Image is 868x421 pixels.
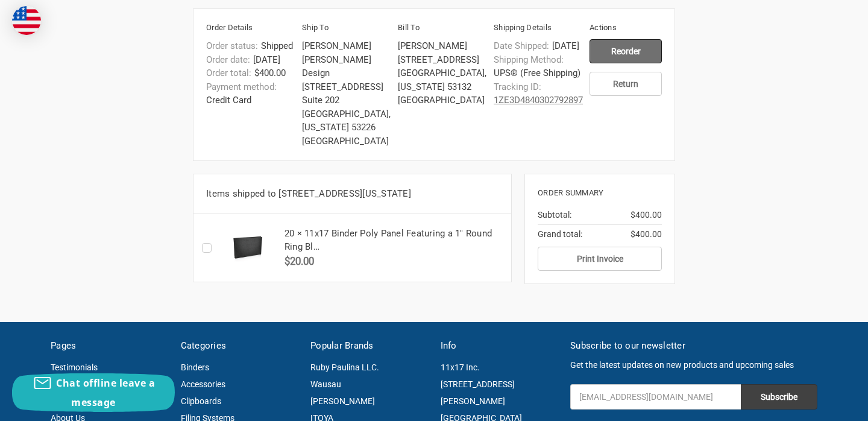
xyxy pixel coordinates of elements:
[631,209,662,221] span: $400.00
[398,93,487,107] li: [GEOGRAPHIC_DATA]
[206,53,295,67] dd: [DATE]
[221,233,275,263] img: 11x17 Binder Poly Panel Featuring a 1" Round Ring Black
[310,396,375,406] a: [PERSON_NAME]
[302,53,391,80] li: [PERSON_NAME] Design
[51,339,168,353] h5: Pages
[538,187,662,199] h6: Order Summary
[398,66,487,93] li: [GEOGRAPHIC_DATA], [US_STATE] 53132
[206,187,498,201] h5: Items shipped to [STREET_ADDRESS][US_STATE]
[538,229,582,239] span: Grand total:
[206,39,258,53] dt: Order status:
[181,339,298,353] h5: Categories
[206,22,302,36] h6: Order Details
[494,80,541,94] dt: Tracking ID:
[302,93,391,107] li: Suite 202
[302,107,391,135] li: [GEOGRAPHIC_DATA], [US_STATE] 53226
[302,39,391,53] li: [PERSON_NAME]
[310,339,428,353] h5: Popular Brands
[12,6,41,35] img: duty and tax information for United States
[538,247,662,271] button: Print Invoice
[441,339,558,353] h5: Info
[494,53,564,67] dt: Shipping Method:
[494,53,583,80] dd: UPS® (Free Shipping)
[181,379,225,389] a: Accessories
[310,362,379,372] a: Ruby Paulina LLC.
[570,384,741,410] input: Your email address
[590,72,662,96] a: Return
[631,228,662,241] span: $400.00
[181,396,221,406] a: Clipboards
[181,362,209,372] a: Binders
[206,53,250,67] dt: Order date:
[570,339,817,353] h5: Subscribe to our newsletter
[310,379,341,389] a: Wausau
[56,376,155,409] span: Chat offline leave a message
[302,135,391,148] li: [GEOGRAPHIC_DATA]
[302,80,391,94] li: [STREET_ADDRESS]
[741,384,817,410] input: Subscribe
[51,362,98,372] a: Testimonials
[206,66,251,80] dt: Order total:
[494,22,590,36] h6: Shipping Details
[12,373,175,412] button: Chat offline leave a message
[206,80,295,107] dd: Credit Card
[206,80,277,94] dt: Payment method:
[494,39,549,53] dt: Date Shipped:
[570,359,817,372] p: Get the latest updates on new products and upcoming sales
[285,227,505,254] h5: 20 × 11x17 Binder Poly Panel Featuring a 1" Round Ring Bl…
[590,22,662,36] h6: Actions
[302,22,398,36] h6: Ship To
[285,255,314,267] span: $20.00
[538,210,571,220] span: Subtotal:
[398,39,487,53] li: [PERSON_NAME]
[494,95,583,106] a: 1ZE3D4840302792897
[590,39,662,63] input: Reorder
[398,53,487,67] li: [STREET_ADDRESS]
[398,22,494,36] h6: Bill To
